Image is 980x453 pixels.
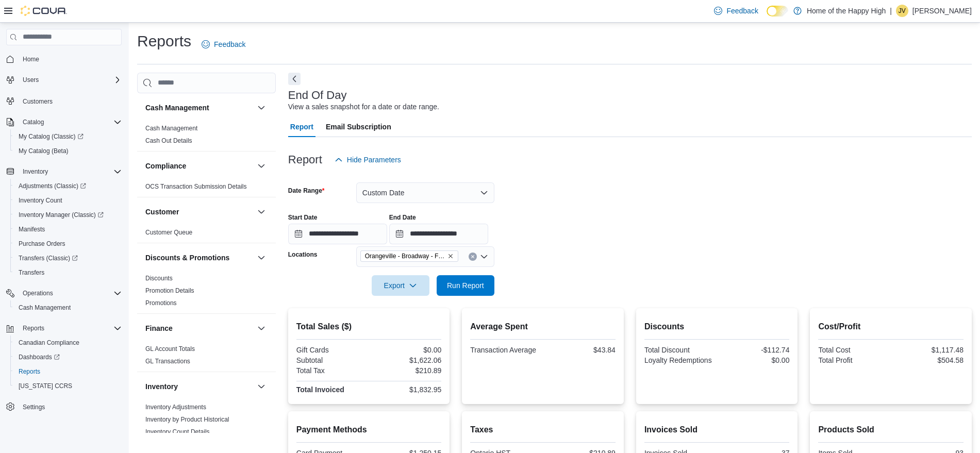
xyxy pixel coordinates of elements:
button: Customer [145,207,253,217]
span: Inventory Adjustments [145,403,206,411]
span: Inventory Count [14,194,122,207]
label: Locations [288,250,318,259]
div: $210.89 [371,366,442,375]
h3: Finance [145,323,173,333]
div: Total Discount [644,346,715,354]
button: Operations [2,286,126,300]
button: Finance [145,323,253,333]
button: Canadian Compliance [10,335,126,350]
button: Operations [19,287,57,299]
span: Catalog [23,118,44,126]
div: Total Cost [818,346,889,354]
span: Cash Management [19,304,71,312]
button: [US_STATE] CCRS [10,379,126,393]
span: Hide Parameters [347,155,401,165]
div: Total Tax [296,366,367,375]
button: Discounts & Promotions [145,253,253,263]
a: My Catalog (Beta) [14,145,73,157]
div: $43.84 [545,346,616,354]
span: My Catalog (Classic) [19,132,84,141]
button: Reports [19,322,48,334]
div: $1,832.95 [371,385,442,394]
button: Inventory [2,164,126,179]
div: Loyalty Redemptions [644,356,715,364]
a: Promotion Details [145,287,194,294]
a: Cash Management [145,125,197,132]
a: Adjustments (Classic) [14,180,90,192]
a: Cash Out Details [145,137,192,144]
div: Transaction Average [470,346,541,354]
span: Manifests [14,223,122,236]
h2: Payment Methods [296,424,442,436]
span: Purchase Orders [14,238,122,250]
span: Canadian Compliance [19,339,79,347]
span: Report [290,116,313,137]
a: Inventory Manager (Classic) [14,209,108,221]
a: Cash Management [14,301,75,314]
label: Start Date [288,213,318,222]
h3: Report [288,154,322,166]
h2: Discounts [644,321,790,333]
a: GL Transactions [145,358,190,365]
button: Finance [255,322,268,334]
button: Open list of options [480,253,488,261]
span: Customers [23,97,53,106]
button: Clear input [469,253,477,261]
button: Purchase Orders [10,237,126,251]
span: Promotions [145,299,177,307]
span: Inventory by Product Historical [145,415,229,424]
div: $0.00 [371,346,442,354]
div: -$112.74 [719,346,790,354]
span: [US_STATE] CCRS [19,382,72,390]
span: Cash Out Details [145,137,192,145]
a: My Catalog (Classic) [10,129,126,144]
span: Promotion Details [145,287,194,295]
span: Discounts [145,274,173,282]
div: $1,117.48 [893,346,964,354]
button: Export [372,275,429,296]
button: Settings [2,399,126,414]
span: Adjustments (Classic) [14,180,122,192]
h3: Customer [145,207,179,217]
span: Cash Management [14,301,122,314]
input: Press the down key to open a popover containing a calendar. [288,224,387,244]
button: Inventory Count [10,193,126,208]
button: Reports [10,364,126,379]
span: Feedback [726,6,758,16]
a: Inventory Count [14,194,67,207]
a: Adjustments (Classic) [10,179,126,193]
h2: Average Spent [470,321,616,333]
span: Feedback [214,39,245,49]
span: Users [19,74,122,86]
p: [PERSON_NAME] [912,5,972,17]
button: Remove Orangeville - Broadway - Fire & Flower from selection in this group [447,253,454,259]
span: Transfers (Classic) [19,254,78,262]
button: Hide Parameters [330,149,405,170]
h2: Total Sales ($) [296,321,442,333]
a: Reports [14,365,44,378]
span: Reports [19,322,122,334]
span: Transfers [19,269,44,277]
span: Washington CCRS [14,380,122,392]
span: Dark Mode [767,16,767,17]
a: Manifests [14,223,49,236]
button: Users [19,74,43,86]
button: My Catalog (Beta) [10,144,126,158]
h3: Inventory [145,381,178,392]
button: Cash Management [10,300,126,315]
label: Date Range [288,187,325,195]
button: Transfers [10,265,126,280]
button: Inventory [145,381,253,392]
button: Custom Date [356,182,494,203]
input: Press the down key to open a popover containing a calendar. [389,224,488,244]
span: Users [23,76,39,84]
a: [US_STATE] CCRS [14,380,76,392]
span: Customer Queue [145,228,192,237]
a: Transfers (Classic) [10,251,126,265]
h3: Cash Management [145,103,209,113]
a: Promotions [145,299,177,307]
span: Inventory [23,167,48,176]
strong: Total Invoiced [296,385,344,394]
a: Settings [19,401,49,413]
a: Transfers (Classic) [14,252,82,264]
